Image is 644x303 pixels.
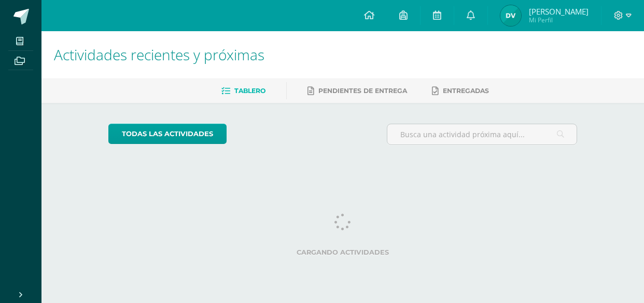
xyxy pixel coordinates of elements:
[500,5,521,26] img: 0370db648e8cf47cf9142de69652201e.png
[387,124,577,144] input: Busca una actividad próxima aquí...
[54,45,264,64] span: Actividades recientes y próximas
[307,83,407,99] a: Pendientes de entrega
[529,16,589,24] span: Mi Perfil
[108,124,227,144] a: todas las Actividades
[443,87,489,95] span: Entregadas
[318,87,407,95] span: Pendientes de entrega
[234,87,265,95] span: Tablero
[432,83,489,99] a: Entregadas
[108,248,578,256] label: Cargando actividades
[221,83,265,99] a: Tablero
[529,6,589,17] span: [PERSON_NAME]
